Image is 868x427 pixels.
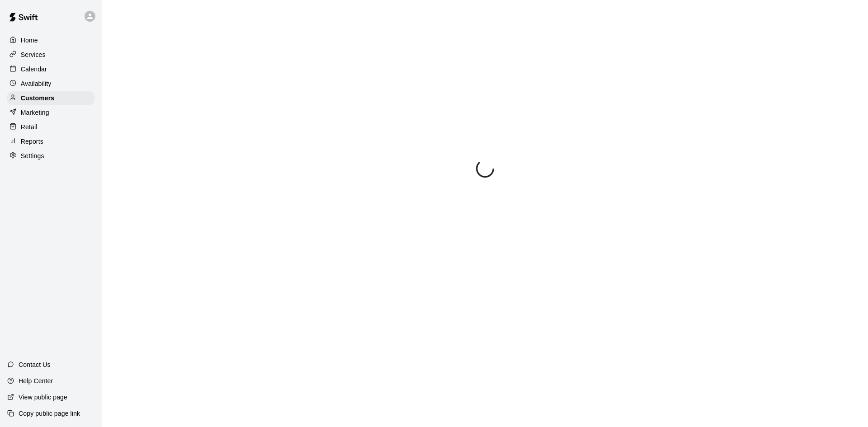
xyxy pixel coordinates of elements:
p: Availability [21,79,52,88]
a: Marketing [7,106,94,119]
a: Customers [7,91,94,105]
a: Home [7,33,94,47]
p: Copy public page link [19,409,80,418]
a: Retail [7,120,94,134]
p: Contact Us [19,360,51,369]
p: Help Center [19,376,53,385]
p: Services [21,50,46,59]
a: Reports [7,135,94,148]
p: Marketing [21,108,49,117]
a: Calendar [7,62,94,76]
p: Reports [21,137,43,146]
p: Home [21,36,38,45]
p: View public page [19,393,67,402]
p: Settings [21,151,44,160]
p: Retail [21,122,38,131]
p: Customers [21,94,54,103]
a: Settings [7,149,94,163]
p: Calendar [21,65,47,74]
a: Services [7,48,94,61]
a: Availability [7,77,94,90]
